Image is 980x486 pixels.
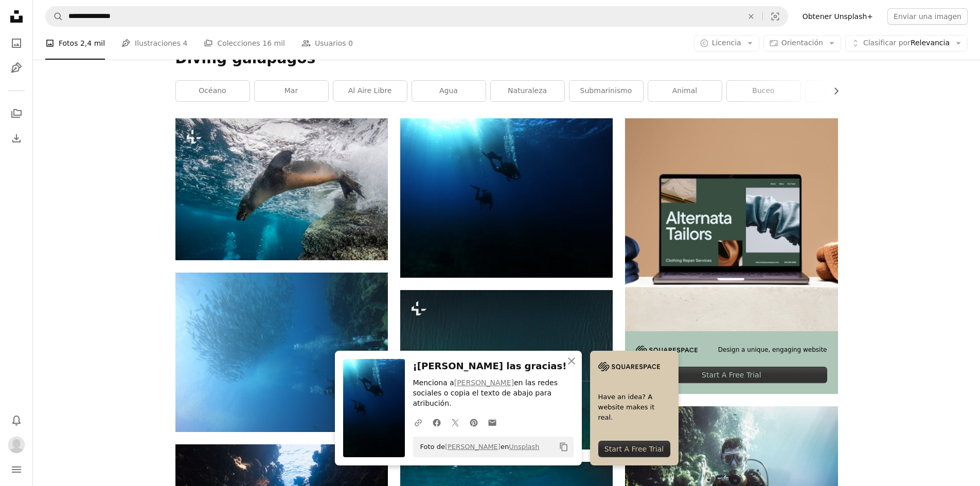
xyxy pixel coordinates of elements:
p: Menciona a en las redes sociales o copia el texto de abajo para atribución. [413,378,574,409]
a: Comparte por correo electrónico [483,412,502,433]
h3: ¡[PERSON_NAME] las gracias! [413,359,574,374]
img: file-1705255347840-230a6ab5bca9image [636,346,698,354]
a: océano [176,81,250,101]
a: Comparte en Pinterest [465,412,483,433]
a: Inicio — Unsplash [6,6,27,29]
button: Notificaciones [6,410,27,430]
a: naturaleza [491,81,564,101]
img: file-1705255347840-230a6ab5bca9image [598,359,660,374]
a: Colecciones 16 mil [204,27,285,60]
a: Persona con traje de neopreno negro nadando en el mar [175,347,388,356]
span: Licencia [712,39,741,47]
a: Historial de descargas [6,128,27,149]
span: Have an idea? A website makes it real. [598,392,670,423]
a: Design a unique, engaging websiteStart A Free Trial [625,118,838,394]
span: Clasificar por [863,39,911,47]
a: Agua [412,81,486,101]
button: Menú [6,459,27,480]
a: deportivo [806,81,879,101]
a: Comparte en Twitter [446,412,465,433]
button: Borrar [740,7,762,26]
div: Start A Free Trial [636,367,827,383]
button: Enviar una imagen [887,8,968,25]
button: Clasificar porRelevancia [845,35,968,51]
button: Buscar en Unsplash [46,7,63,26]
button: Orientación [763,35,841,51]
div: Start A Free Trial [598,441,670,457]
a: Buceo para dos personas [400,193,613,203]
span: Foto de en [415,439,540,455]
img: Buceo para dos personas [400,118,613,278]
a: Usuarios 0 [301,27,353,60]
img: Persona con traje de neopreno negro nadando en el mar [175,273,388,432]
a: mar [255,81,328,101]
a: [PERSON_NAME] [454,379,514,387]
img: Avatar del usuario ALEJANDRA REYES [8,437,25,453]
a: Unsplash [509,443,539,451]
a: Ilustraciones [6,58,27,78]
button: Búsqueda visual [763,7,788,26]
span: 16 mil [262,38,285,49]
a: animal [648,81,722,101]
a: Have an idea? A website makes it real.Start A Free Trial [590,351,679,465]
img: Un león marino en La Paz, México [175,118,388,260]
span: Orientación [781,39,823,47]
img: file-1707885205802-88dd96a21c72image [625,118,838,331]
a: Colecciones [6,103,27,124]
form: Encuentra imágenes en todo el sitio [45,6,788,27]
span: 4 [183,38,187,49]
a: Un león marino en La Paz, México [175,185,388,194]
span: Design a unique, engaging website [718,346,827,354]
button: Copiar al portapapeles [555,438,573,456]
a: Ilustraciones 4 [121,27,187,60]
img: Una vista aérea de un barco en el agua [400,290,613,449]
a: Comparte en Facebook [427,412,446,433]
span: 0 [348,38,353,49]
span: Relevancia [863,38,950,48]
button: Perfil [6,435,27,455]
button: desplazar lista a la derecha [827,81,838,101]
a: [PERSON_NAME] [445,443,501,451]
button: Licencia [694,35,759,51]
a: submarinismo [569,81,643,101]
a: Obtener Unsplash+ [796,8,879,25]
a: al aire libre [333,81,407,101]
a: buceo [727,81,800,101]
a: Fotos [6,33,27,53]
